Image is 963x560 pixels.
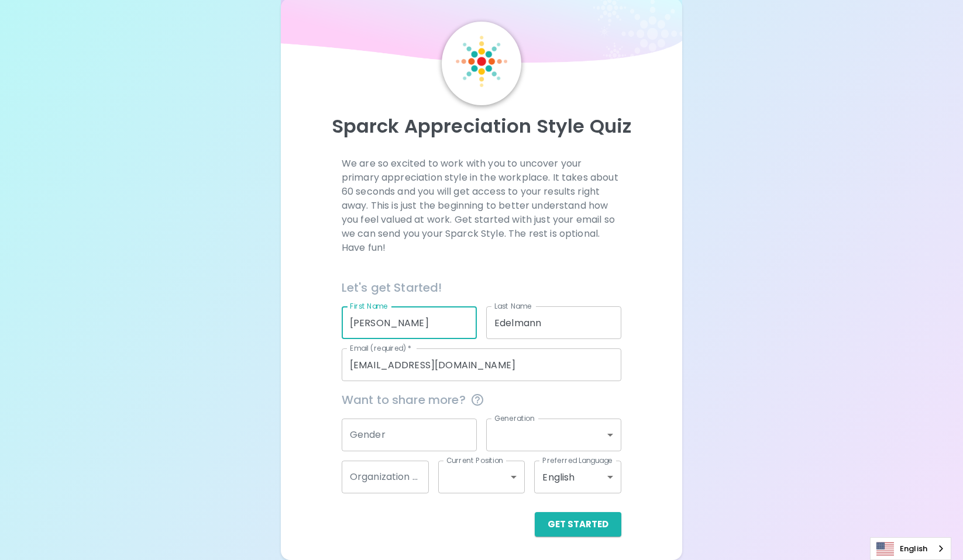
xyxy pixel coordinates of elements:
[456,36,507,87] img: Sparck Logo
[295,115,668,138] p: Sparck Appreciation Style Quiz
[542,455,613,465] label: Preferred Language
[870,537,951,560] div: Language
[446,455,503,465] label: Current Position
[871,538,951,559] a: English
[342,390,621,409] span: Want to share more?
[870,537,951,560] aside: Language selected: English
[350,343,412,353] label: Email (required)
[342,278,621,297] h6: Let's get Started!
[350,301,388,311] label: First Name
[494,413,535,423] label: Generation
[534,461,621,493] div: English
[535,512,621,537] button: Get Started
[470,393,484,407] svg: This information is completely confidential and only used for aggregated appreciation studies at ...
[494,301,531,311] label: Last Name
[342,157,621,255] p: We are so excited to work with you to uncover your primary appreciation style in the workplace. I...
